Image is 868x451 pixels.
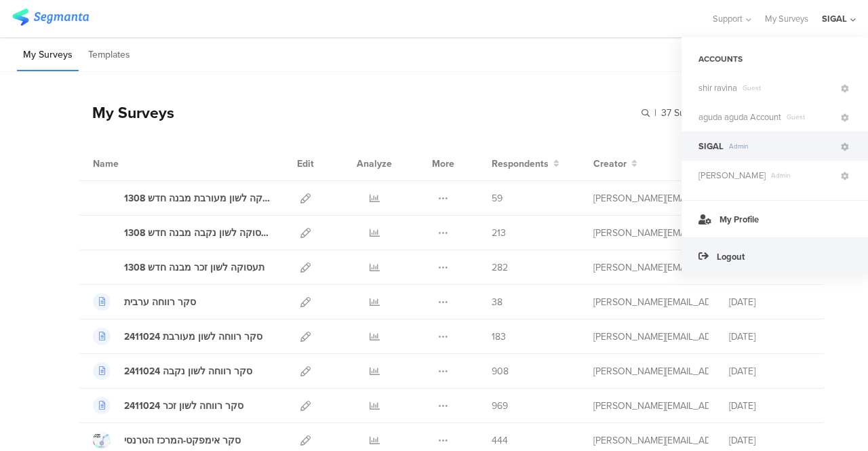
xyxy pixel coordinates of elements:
[822,12,847,25] div: SIGAL
[652,106,658,120] span: |
[737,83,839,93] span: Guest
[492,226,506,240] span: 213
[492,399,508,413] span: 969
[593,157,627,171] span: Creator
[729,295,810,309] div: [DATE]
[682,47,868,71] div: ACCOUNTS
[593,295,709,309] div: sigal@lgbt.org.il
[492,157,549,171] span: Respondents
[79,101,174,124] div: My Surveys
[124,295,196,309] div: סקר רווחה ערבית
[729,433,810,448] div: [DATE]
[93,328,262,345] a: סקר רווחה לשון מעורבת 2411024
[17,39,79,71] li: My Surveys
[593,226,709,240] div: sigal@lgbt.org.il
[593,364,709,378] div: sigal@lgbt.org.il
[698,140,724,153] span: SIGAL
[124,226,271,240] div: תעסוקה לשון נקבה מבנה חדש 1308
[124,433,241,448] div: סקר אימפקט-המרכז הטרנסי
[124,330,262,344] div: סקר רווחה לשון מעורבת 2411024
[492,433,508,448] span: 444
[93,397,243,414] a: סקר רווחה לשון זכר 2411024
[492,295,502,309] span: 38
[492,330,506,344] span: 183
[781,112,839,122] span: Guest
[729,330,810,344] div: [DATE]
[724,141,839,151] span: Admin
[719,213,759,226] span: My Profile
[593,433,709,448] div: sigal@lgbt.org.il
[93,362,252,380] a: סקר רווחה לשון נקבה 2411024
[93,224,271,241] a: תעסוקה לשון נקבה מבנה חדש 1308
[593,330,709,344] div: sigal@lgbt.org.il
[429,146,458,180] div: More
[713,12,743,25] span: Support
[492,364,509,378] span: 908
[593,157,637,171] button: Creator
[124,191,271,205] div: תעסוקה לשון מעורבת מבנה חדש 1308
[682,200,868,237] a: My Profile
[93,293,196,311] a: סקר רווחה ערבית
[729,399,810,413] div: [DATE]
[492,260,508,275] span: 282
[729,364,810,378] div: [DATE]
[124,260,264,275] div: תעסוקה לשון זכר מבנה חדש 1308
[698,169,766,182] span: MAYA DWEK
[93,157,174,171] div: Name
[717,250,745,263] span: Logout
[124,399,243,413] div: סקר רווחה לשון זכר 2411024
[698,81,737,94] span: shir ravina
[661,106,708,120] span: 37 Surveys
[93,431,241,449] a: סקר אימפקט-המרכז הטרנסי
[698,111,781,123] span: aguda aguda Account
[593,260,709,275] div: sigal@lgbt.org.il
[124,364,252,378] div: סקר רווחה לשון נקבה 2411024
[593,191,709,205] div: sigal@lgbt.org.il
[82,39,136,71] li: Templates
[12,9,89,26] img: segmanta logo
[93,189,271,207] a: תעסוקה לשון מעורבת מבנה חדש 1308
[291,146,320,180] div: Edit
[354,146,395,180] div: Analyze
[593,399,709,413] div: sigal@lgbt.org.il
[93,258,264,276] a: תעסוקה לשון זכר מבנה חדש 1308
[766,170,839,180] span: Admin
[492,157,559,171] button: Respondents
[492,191,502,205] span: 59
